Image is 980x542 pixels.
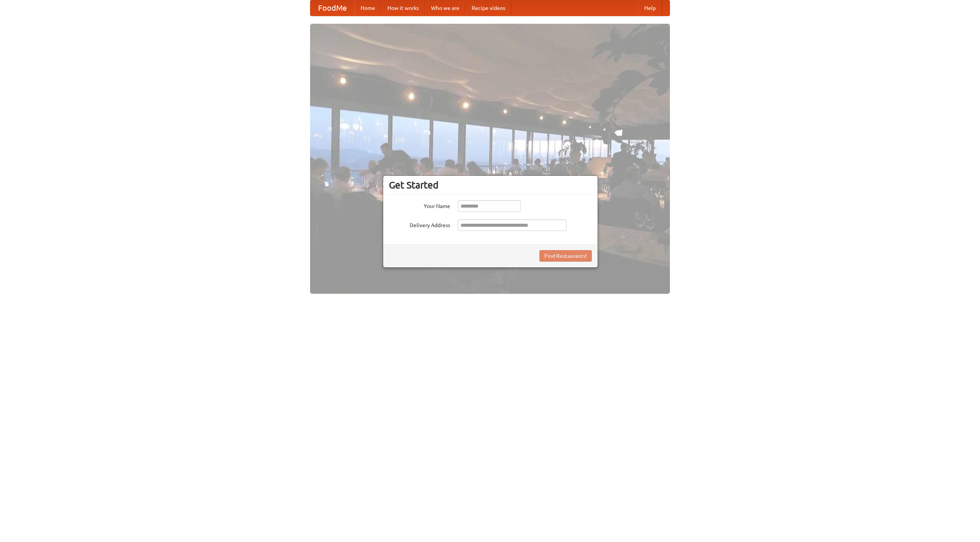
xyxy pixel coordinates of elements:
label: Your Name [389,200,450,210]
label: Delivery Address [389,219,450,229]
a: Home [354,0,381,16]
a: Help [638,0,662,16]
a: How it works [381,0,425,16]
a: Recipe videos [465,0,511,16]
h3: Get Started [389,179,592,191]
a: FoodMe [310,0,354,16]
button: Find Restaurants! [539,250,592,262]
a: Who we are [425,0,465,16]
